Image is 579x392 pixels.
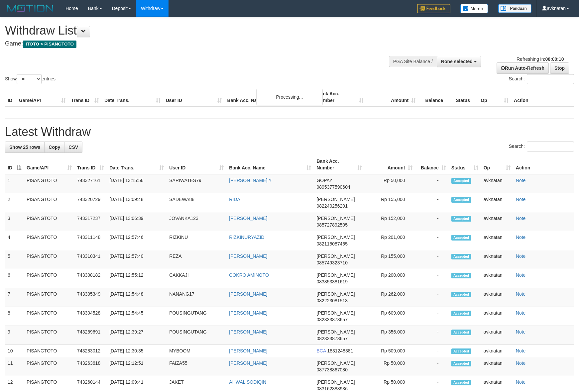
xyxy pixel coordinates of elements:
[516,379,526,385] a: Note
[107,174,167,193] td: [DATE] 13:15:56
[316,386,347,391] span: Copy 083162388936 to clipboard
[516,253,526,259] a: Note
[229,235,264,240] a: RIZKINURYAZID
[316,197,355,202] span: [PERSON_NAME]
[44,142,64,153] a: Copy
[415,193,449,212] td: -
[511,88,574,107] th: Action
[226,155,314,174] th: Bank Acc. Name: activate to sort column ascending
[167,345,226,357] td: MYBOOM
[316,317,347,322] span: Copy 082333873657 to clipboard
[509,74,574,84] label: Search:
[107,269,167,288] td: [DATE] 12:55:12
[167,193,226,212] td: SADEWA88
[316,279,347,284] span: Copy 083853381619 to clipboard
[365,357,415,376] td: Rp 50,000
[316,216,355,221] span: [PERSON_NAME]
[49,145,60,150] span: Copy
[441,59,473,64] span: None selected
[415,212,449,231] td: -
[415,174,449,193] td: -
[365,231,415,250] td: Rp 201,000
[167,326,226,345] td: POUSINGUTANG
[5,88,16,107] th: ID
[5,74,56,84] label: Show entries
[316,235,355,240] span: [PERSON_NAME]
[74,212,107,231] td: 743317237
[453,88,478,107] th: Status
[365,174,415,193] td: Rp 50,000
[107,231,167,250] td: [DATE] 12:57:46
[5,174,24,193] td: 1
[365,155,415,174] th: Amount: activate to sort column ascending
[5,24,379,37] h1: Withdraw List
[316,272,355,278] span: [PERSON_NAME]
[451,330,471,335] span: Accepted
[24,326,74,345] td: PISANGTOTO
[550,62,569,74] a: Stop
[527,142,574,151] input: Search:
[107,193,167,212] td: [DATE] 13:09:48
[497,62,549,74] a: Run Auto-Refresh
[451,235,471,241] span: Accepted
[16,88,68,107] th: Game/API
[74,307,107,326] td: 743304528
[451,197,471,203] span: Accepted
[449,155,481,174] th: Status: activate to sort column ascending
[5,345,24,357] td: 10
[74,288,107,307] td: 743305349
[415,345,449,357] td: -
[481,231,513,250] td: avknatan
[107,288,167,307] td: [DATE] 12:54:48
[516,235,526,240] a: Note
[24,155,74,174] th: Game/API: activate to sort column ascending
[163,88,225,107] th: User ID
[107,307,167,326] td: [DATE] 12:54:45
[5,142,45,153] a: Show 25 rows
[229,360,267,366] a: [PERSON_NAME]
[107,326,167,345] td: [DATE] 12:39:27
[5,326,24,345] td: 9
[74,250,107,269] td: 743310341
[5,125,574,139] h1: Latest Withdraw
[516,310,526,316] a: Note
[167,288,226,307] td: NANANG17
[365,288,415,307] td: Rp 262,000
[415,357,449,376] td: -
[5,288,24,307] td: 7
[74,269,107,288] td: 743308182
[365,212,415,231] td: Rp 152,000
[451,380,471,385] span: Accepted
[415,288,449,307] td: -
[316,241,347,246] span: Copy 082115087465 to clipboard
[314,88,366,107] th: Bank Acc. Number
[481,345,513,357] td: avknatan
[481,212,513,231] td: avknatan
[316,291,355,297] span: [PERSON_NAME]
[316,360,355,366] span: [PERSON_NAME]
[225,88,314,107] th: Bank Acc. Name
[415,326,449,345] td: -
[74,174,107,193] td: 743327161
[498,4,531,13] img: panduan.png
[366,88,418,107] th: Amount
[451,216,471,222] span: Accepted
[24,345,74,357] td: PISANGTOTO
[167,231,226,250] td: RIZKINU
[107,212,167,231] td: [DATE] 13:06:39
[451,273,471,278] span: Accepted
[415,307,449,326] td: -
[5,231,24,250] td: 4
[74,193,107,212] td: 743320729
[314,155,364,174] th: Bank Acc. Number: activate to sort column ascending
[481,288,513,307] td: avknatan
[451,311,471,316] span: Accepted
[74,345,107,357] td: 743283012
[167,174,226,193] td: SARIWATES79
[74,231,107,250] td: 743311148
[316,348,326,353] span: BCA
[229,291,267,297] a: [PERSON_NAME]
[545,56,564,62] strong: 00:00:10
[102,88,163,107] th: Date Trans.
[437,56,481,67] button: None selected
